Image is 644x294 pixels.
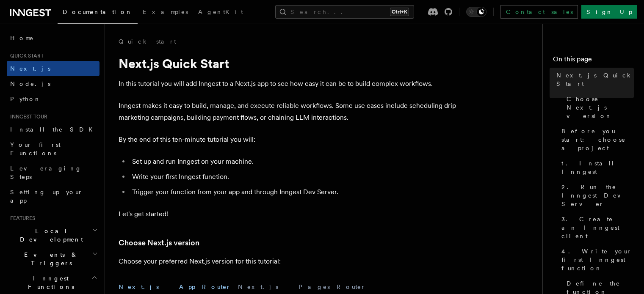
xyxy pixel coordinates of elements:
span: AgentKit [198,8,243,15]
span: Install the SDK [10,126,98,133]
a: Next.js Quick Start [553,68,634,91]
button: Local Development [7,223,100,247]
span: Documentation [63,8,133,15]
kbd: Ctrl+K [390,8,409,16]
span: 1. Install Inngest [561,159,634,176]
span: Quick start [7,52,44,59]
h4: On this page [553,54,634,68]
span: Before you start: choose a project [561,127,634,152]
span: Node.js [10,80,50,87]
span: Features [7,215,35,222]
button: Search...Ctrl+K [275,5,414,19]
a: Documentation [58,3,138,24]
button: Toggle dark mode [466,7,486,17]
button: Events & Triggers [7,247,100,271]
a: Choose Next.js version [119,237,199,249]
a: Choose Next.js version [563,91,634,124]
span: Choose Next.js version [567,95,634,120]
span: Python [10,96,41,102]
a: Contact sales [500,5,578,19]
p: Let's get started! [119,208,457,220]
li: Write your first Inngest function. [130,171,457,183]
a: Node.js [7,76,100,91]
span: Setting up your app [10,189,83,204]
a: 1. Install Inngest [558,156,634,179]
a: Examples [138,3,193,23]
a: AgentKit [193,3,248,23]
li: Trigger your function from your app and through Inngest Dev Server. [130,186,457,198]
span: Inngest tour [7,113,47,120]
a: Before you start: choose a project [558,124,634,156]
span: Local Development [7,227,92,244]
p: Choose your preferred Next.js version for this tutorial: [119,256,457,267]
span: Next.js Quick Start [556,71,634,88]
a: Home [7,30,100,46]
p: In this tutorial you will add Inngest to a Next.js app to see how easy it can be to build complex... [119,78,457,90]
a: Next.js [7,61,100,76]
a: Setting up your app [7,184,100,208]
a: Your first Functions [7,137,100,161]
p: By the end of this ten-minute tutorial you will: [119,134,457,146]
a: 4. Write your first Inngest function [558,244,634,276]
a: Sign Up [581,5,637,19]
a: 2. Run the Inngest Dev Server [558,179,634,212]
span: Home [10,34,34,42]
span: 2. Run the Inngest Dev Server [561,183,634,208]
span: Examples [143,8,188,15]
a: Quick start [119,37,176,46]
p: Inngest makes it easy to build, manage, and execute reliable workflows. Some use cases include sc... [119,100,457,124]
h1: Next.js Quick Start [119,56,457,71]
span: Events & Triggers [7,250,92,267]
a: Python [7,91,100,107]
span: 4. Write your first Inngest function [561,247,634,272]
li: Set up and run Inngest on your machine. [130,156,457,168]
span: Your first Functions [10,141,61,157]
span: Leveraging Steps [10,165,82,180]
span: Next.js [10,65,50,72]
span: 3. Create an Inngest client [561,215,634,240]
a: Leveraging Steps [7,161,100,184]
a: 3. Create an Inngest client [558,212,634,244]
span: Inngest Functions [7,274,91,291]
a: Install the SDK [7,122,100,137]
